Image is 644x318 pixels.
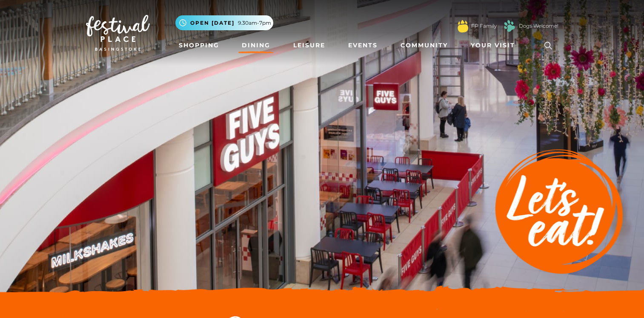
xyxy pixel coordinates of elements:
span: Your Visit [471,41,515,50]
a: Shopping [175,38,223,53]
span: 9.30am-7pm [238,19,271,27]
img: Festival Place Logo [86,15,150,51]
a: Leisure [290,38,329,53]
button: Open [DATE] 9.30am-7pm [175,15,273,30]
a: Community [397,38,451,53]
span: Open [DATE] [190,19,235,27]
a: Events [345,38,381,53]
a: Your Visit [467,38,523,53]
a: Dogs Welcome! [519,22,558,30]
a: Dining [238,38,274,53]
a: FP Family [471,22,497,30]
